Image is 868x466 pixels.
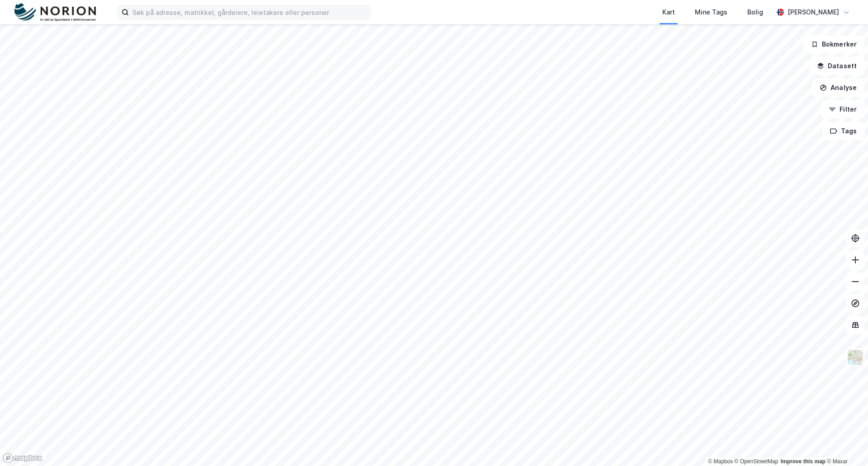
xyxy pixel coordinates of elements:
img: norion-logo.80e7a08dc31c2e691866.png [14,3,96,22]
div: Mine Tags [695,7,727,18]
div: Bolig [747,7,763,18]
div: Kart [662,7,675,18]
div: [PERSON_NAME] [788,7,839,18]
iframe: Chat Widget [823,423,868,466]
input: Søk på adresse, matrikkel, gårdeiere, leietakere eller personer [129,5,370,19]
